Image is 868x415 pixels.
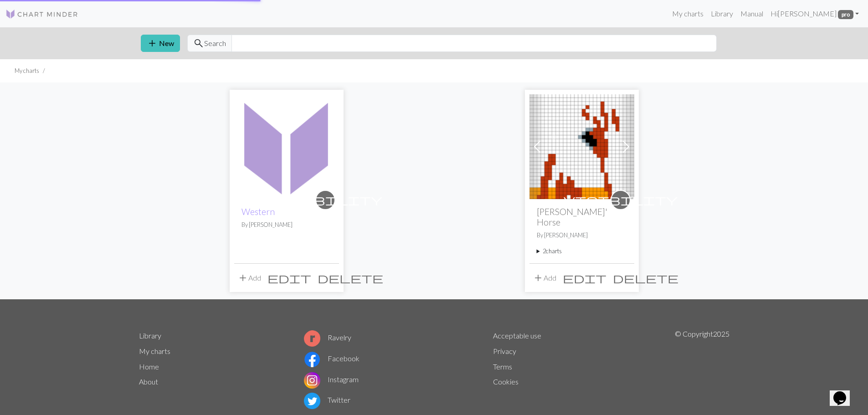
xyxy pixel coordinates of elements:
summary: 2charts [537,247,627,256]
a: Hi[PERSON_NAME] pro [767,5,863,23]
span: search [193,37,204,50]
p: By [PERSON_NAME] [537,231,627,240]
a: Acceptable use [493,331,541,340]
p: By [PERSON_NAME] [241,220,332,229]
a: Instagram [304,375,359,384]
span: edit [563,272,606,284]
span: edit [267,272,311,284]
img: Ravelry logo [304,330,320,347]
img: Instagram logo [304,372,320,389]
i: private [564,191,678,209]
p: © Copyright 2025 [675,328,729,411]
img: Audrey' Horse [529,94,634,199]
span: add [533,272,544,284]
h2: [PERSON_NAME]' Horse [537,206,627,227]
a: Western [234,141,339,150]
a: About [139,377,158,386]
span: delete [318,272,383,284]
a: Audrey' Horse [529,141,634,150]
li: My charts [15,67,39,75]
span: add [147,37,158,50]
a: Home [139,362,159,371]
a: Cookies [493,377,519,386]
button: Delete [314,269,386,287]
button: Edit [264,269,314,287]
img: Facebook logo [304,351,320,368]
a: Western [241,206,275,217]
button: Delete [610,269,682,287]
a: Library [139,331,161,340]
span: pro [838,10,853,19]
i: private [268,191,382,209]
a: Privacy [493,347,516,355]
a: My charts [139,347,170,355]
a: Ravelry [304,333,351,342]
button: Add [234,269,264,287]
img: Western [234,94,339,199]
button: Add [529,269,560,287]
a: Facebook [304,354,360,363]
i: Edit [267,272,311,283]
a: Twitter [304,395,350,404]
span: visibility [268,193,382,207]
a: Manual [737,5,767,23]
button: New [141,35,180,52]
img: Twitter logo [304,393,320,409]
span: add [237,272,248,284]
span: visibility [564,193,678,207]
span: delete [613,272,678,284]
a: Terms [493,362,512,371]
iframe: chat widget [830,379,859,406]
img: Logo [5,9,78,20]
i: Edit [563,272,606,283]
span: Search [204,38,226,49]
button: Edit [560,269,610,287]
a: My charts [668,5,707,23]
a: Library [707,5,737,23]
